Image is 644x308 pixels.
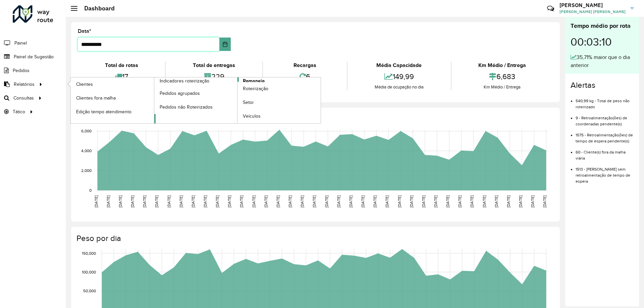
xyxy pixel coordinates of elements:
text: [DATE] [300,195,304,207]
span: [PERSON_NAME] [PERSON_NAME] [559,9,626,15]
text: [DATE] [397,195,401,207]
div: Total de entregas [167,61,260,69]
text: [DATE] [154,195,159,207]
text: [DATE] [494,195,498,207]
text: [DATE] [215,195,219,207]
div: Total de rotas [79,61,163,69]
text: [DATE] [421,195,426,207]
a: Setor [237,96,321,109]
div: 229 [167,69,260,84]
text: [DATE] [506,195,511,207]
li: 60 - Cliente(s) fora da malha viária [576,144,634,161]
text: [DATE] [445,195,450,207]
text: 6,000 [81,129,92,133]
text: 4,000 [81,148,92,153]
a: Clientes [71,77,154,91]
text: [DATE] [252,195,256,207]
text: [DATE] [433,195,438,207]
text: [DATE] [482,195,486,207]
a: Contato Rápido [543,1,558,16]
text: [DATE] [324,195,329,207]
text: 50,000 [83,289,96,293]
span: Pedidos não Roteirizados [160,104,213,111]
a: Veículos [237,110,321,123]
span: Clientes [76,81,93,88]
a: Indicadores roteirização [71,77,237,123]
text: [DATE] [167,195,171,207]
span: Roteirização [243,85,268,92]
text: [DATE] [142,195,147,207]
text: 0 [89,188,92,192]
button: Choose Date [219,38,231,51]
span: Indicadores roteirização [160,77,209,84]
span: Setor [243,99,254,106]
text: [DATE] [276,195,280,207]
li: 1513 - [PERSON_NAME] sem retroalimentação de tempo de espera [576,161,634,184]
text: [DATE] [385,195,389,207]
div: Km Médio / Entrega [453,61,551,69]
text: [DATE] [106,195,110,207]
text: [DATE] [336,195,341,207]
text: [DATE] [348,195,353,207]
a: Pedidos não Roteirizados [154,100,237,114]
span: Tático [13,108,25,115]
span: Consultas [13,95,34,102]
div: Km Médio / Entrega [453,84,551,90]
text: [DATE] [94,195,98,207]
div: 35,71% maior que o dia anterior [571,53,634,69]
li: 540,99 kg - Total de peso não roteirizado [576,93,634,110]
text: [DATE] [518,195,523,207]
text: [DATE] [373,195,377,207]
h2: Dashboard [77,5,115,12]
span: Relatórios [14,81,35,88]
span: Edição tempo atendimento [76,108,131,115]
span: Pedidos agrupados [160,90,200,97]
text: [DATE] [227,195,231,207]
text: [DATE] [470,195,474,207]
a: Clientes fora malha [71,91,154,105]
a: Pedidos agrupados [154,86,237,100]
text: [DATE] [542,195,547,207]
div: Média Capacidade [349,61,449,69]
text: [DATE] [239,195,244,207]
a: Romaneio [154,77,321,123]
text: [DATE] [130,195,135,207]
div: Recargas [265,61,345,69]
label: Data [78,27,91,35]
li: 9 - Retroalimentação(ões) de coordenadas pendente(s) [576,110,634,127]
text: [DATE] [191,195,195,207]
text: [DATE] [312,195,316,207]
li: 1575 - Retroalimentação(ões) de tempo de espera pendente(s) [576,127,634,144]
span: Veículos [243,113,261,120]
a: Roteirização [237,82,321,96]
text: 100,000 [82,270,96,274]
text: [DATE] [409,195,414,207]
div: Tempo médio por rota [571,21,634,30]
div: 6,683 [453,69,551,84]
span: Pedidos [13,67,30,74]
div: Média de ocupação no dia [349,84,449,90]
text: [DATE] [530,195,535,207]
text: [DATE] [288,195,292,207]
text: [DATE] [361,195,365,207]
span: Clientes fora malha [76,95,116,102]
div: 6 [265,69,345,84]
text: 2,000 [81,168,92,173]
h3: [PERSON_NAME] [559,2,626,8]
h4: Alertas [571,80,634,90]
span: Painel de Sugestão [14,53,54,60]
div: 17 [79,69,163,84]
div: 00:03:10 [571,30,634,53]
a: Edição tempo atendimento [71,105,154,118]
text: [DATE] [203,195,207,207]
text: [DATE] [458,195,462,207]
text: 150,000 [82,251,96,255]
div: 149,99 [349,69,449,84]
text: [DATE] [179,195,183,207]
span: Painel [14,40,27,47]
h4: Peso por dia [76,234,553,243]
text: [DATE] [118,195,122,207]
span: Romaneio [243,77,265,84]
text: [DATE] [264,195,268,207]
